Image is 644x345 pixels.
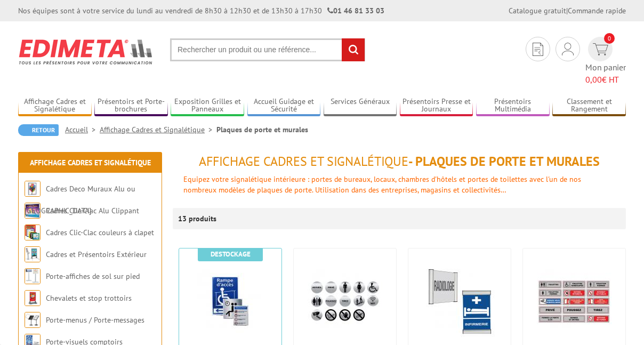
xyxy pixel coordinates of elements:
[46,250,147,259] a: Cadres et Présentoirs Extérieur
[562,43,574,55] img: devis rapide
[585,61,626,86] span: Mon panier
[476,97,550,115] a: Présentoirs Multimédia
[585,74,626,86] span: € HT
[170,38,365,61] input: Rechercher un produit ou une référence...
[178,208,218,229] p: 13 produits
[308,264,382,339] img: Pictos ronds alu brossé Ø 80 mm
[94,97,168,115] a: Présentoirs et Porte-brochures
[25,312,41,328] img: Porte-menus / Porte-messages
[171,97,244,115] a: Exposition Grilles et Panneaux
[593,43,608,55] img: devis rapide
[25,181,41,197] img: Cadres Deco Muraux Alu ou Bois
[585,37,626,86] a: devis rapide 0 Mon panier 0,00€ HT
[324,97,397,115] a: Services Généraux
[247,97,321,115] a: Accueil Guidage et Sécurité
[216,124,308,135] li: Plaques de porte et murales
[400,97,473,115] a: Présentoirs Presse et Journaux
[342,38,365,61] input: rechercher
[46,293,132,303] a: Chevalets et stop trottoirs
[46,206,139,215] a: Cadres Clic-Clac Alu Clippant
[327,6,384,15] strong: 01 46 81 33 03
[422,264,497,339] img: Plaques signalétiques ClicSign®
[533,43,543,56] img: devis rapide
[193,264,268,339] img: Plaques de porte signalétiques CristalSign – extraplates
[65,125,100,134] a: Accueil
[18,124,59,136] a: Retour
[25,246,41,262] img: Cadres et Présentoirs Extérieur
[18,5,384,16] div: Nos équipes sont à votre service du lundi au vendredi de 8h30 à 12h30 et de 13h30 à 17h30
[25,268,41,284] img: Porte-affiches de sol sur pied
[100,125,216,134] a: Affichage Cadres et Signalétique
[25,290,41,306] img: Chevalets et stop trottoirs
[46,315,144,325] a: Porte-menus / Porte-messages
[604,33,615,44] span: 0
[18,97,92,115] a: Affichage Cadres et Signalétique
[46,271,140,281] a: Porte-affiches de sol sur pied
[211,250,251,259] b: Destockage
[173,155,626,169] h1: - Plaques de porte et murales
[183,174,581,195] font: Equipez votre signalétique intérieure : portes de bureaux, locaux, chambres d'hôtels et portes de...
[25,184,135,215] a: Cadres Deco Muraux Alu ou [GEOGRAPHIC_DATA]
[46,228,154,237] a: Cadres Clic-Clac couleurs à clapet
[30,158,151,167] a: Affichage Cadres et Signalétique
[509,6,566,15] a: Catalogue gratuit
[18,32,154,71] img: Edimeta
[585,74,602,85] span: 0,00
[25,224,41,240] img: Cadres Clic-Clac couleurs à clapet
[552,97,626,115] a: Classement et Rangement
[509,5,626,16] div: |
[199,153,408,170] span: Affichage Cadres et Signalétique
[568,6,626,15] a: Commande rapide
[537,264,611,339] img: Plaques signalisation PVC imprimées 50 x 170 mm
